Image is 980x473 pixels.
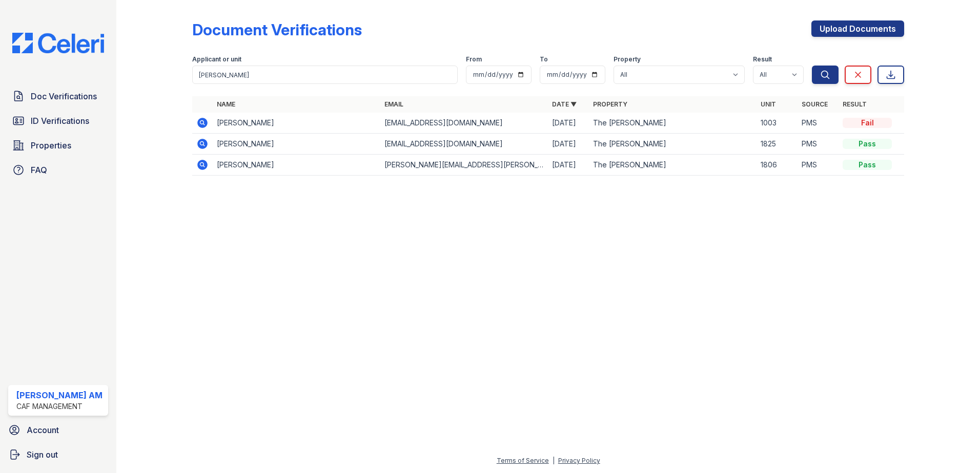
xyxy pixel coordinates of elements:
label: From [466,55,482,63]
td: The [PERSON_NAME] [589,113,757,134]
a: Name [217,100,235,108]
label: To [540,55,548,63]
label: Result [753,55,772,63]
img: CE_Logo_Blue-a8612792a0a2168367f1c8372b55b34899dd931a85d93a1a3d3e32e68fde9ad4.png [4,33,112,53]
label: Applicant or unit [192,55,241,63]
td: 1003 [757,113,798,134]
td: 1806 [757,155,798,176]
a: Properties [8,135,108,156]
a: Date ▼ [552,100,577,108]
td: [PERSON_NAME][EMAIL_ADDRESS][PERSON_NAME][PERSON_NAME][DOMAIN_NAME] [380,155,548,176]
a: Sign out [4,444,112,465]
td: [EMAIL_ADDRESS][DOMAIN_NAME] [380,113,548,134]
td: The [PERSON_NAME] [589,155,757,176]
td: PMS [798,134,839,155]
td: The [PERSON_NAME] [589,134,757,155]
td: [DATE] [548,155,589,176]
span: ID Verifications [31,115,89,127]
a: FAQ [8,160,108,180]
span: FAQ [31,164,47,176]
a: Result [843,100,867,108]
span: Sign out [27,448,58,461]
div: CAF Management [16,401,103,412]
td: [PERSON_NAME] [213,113,380,134]
td: PMS [798,155,839,176]
div: Pass [843,160,892,170]
td: [PERSON_NAME] [213,134,380,155]
td: [DATE] [548,134,589,155]
a: Account [4,420,112,440]
div: Fail [843,118,892,128]
td: [DATE] [548,113,589,134]
td: [EMAIL_ADDRESS][DOMAIN_NAME] [380,134,548,155]
span: Doc Verifications [31,90,97,102]
a: Terms of Service [497,457,549,464]
div: | [553,457,555,464]
label: Property [614,55,641,63]
a: Upload Documents [811,20,904,37]
td: [PERSON_NAME] [213,155,380,176]
a: Email [384,100,403,108]
a: ID Verifications [8,111,108,131]
div: Pass [843,139,892,149]
a: Unit [761,100,776,108]
span: Account [27,424,59,436]
a: Privacy Policy [558,457,600,464]
a: Source [802,100,828,108]
td: PMS [798,113,839,134]
td: 1825 [757,134,798,155]
span: Properties [31,139,71,152]
a: Doc Verifications [8,86,108,106]
a: Property [593,100,627,108]
input: Search by name, email, or unit number [192,66,458,84]
div: [PERSON_NAME] AM [16,389,103,401]
div: Document Verifications [192,20,362,39]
